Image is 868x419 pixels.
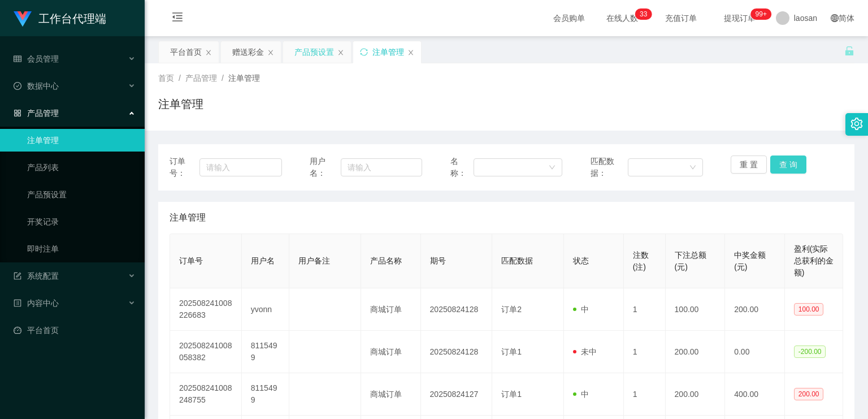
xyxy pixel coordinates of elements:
button: 查 询 [770,155,806,174]
span: 订单1 [501,347,522,356]
span: 充值订单 [659,14,702,22]
i: 图标: setting [850,118,863,130]
span: 首页 [158,74,174,83]
td: 1 [624,331,666,373]
td: 202508241008226683 [170,288,242,331]
input: 请输入 [341,158,422,176]
h1: 注单管理 [158,96,203,113]
td: 商城订单 [361,288,421,331]
i: 图标: global [831,14,839,22]
span: -200.00 [794,345,826,358]
i: 图标: unlock [844,46,854,56]
img: logo.9652507e.png [14,11,32,27]
a: 开奖记录 [27,210,136,233]
span: 产品管理 [185,74,217,83]
div: 注单管理 [372,41,404,63]
p: 3 [640,8,644,20]
a: 产品列表 [27,156,136,179]
span: 期号 [430,256,446,265]
i: 图标: close [205,49,212,56]
span: 订单号 [179,256,203,265]
div: 产品预设置 [294,41,334,63]
td: 8115499 [242,373,289,416]
td: 1 [624,288,666,331]
span: 名称： [450,155,474,179]
sup: 33 [635,8,652,20]
span: 订单号： [170,155,199,179]
span: 用户名： [310,155,341,179]
td: 20250824128 [421,331,493,373]
span: 100.00 [794,303,824,316]
span: 数据中心 [14,81,59,90]
td: 200.00 [725,288,785,331]
a: 产品预设置 [27,183,136,206]
span: 产品名称 [370,256,402,265]
span: 匹配数据 [501,256,533,265]
span: 中奖金额(元) [734,250,766,271]
i: 图标: table [14,55,21,63]
td: 20250824128 [421,288,493,331]
span: 中 [573,390,589,399]
a: 即时注单 [27,237,136,260]
td: 400.00 [725,373,785,416]
td: 200.00 [666,373,726,416]
i: 图标: down [689,164,696,172]
p: 3 [644,8,648,20]
span: 订单2 [501,305,522,314]
i: 图标: close [337,49,344,56]
i: 图标: check-circle-o [14,82,21,90]
i: 图标: close [267,49,274,56]
i: 图标: profile [14,299,21,307]
td: 0.00 [725,331,785,373]
td: 202508241008248755 [170,373,242,416]
a: 图标: dashboard平台首页 [14,319,136,342]
span: 匹配数据： [591,155,628,179]
span: 200.00 [794,388,824,400]
td: 商城订单 [361,331,421,373]
span: 产品管理 [14,109,59,118]
span: / [179,74,181,83]
td: 202508241008058382 [170,331,242,373]
td: 1 [624,373,666,416]
span: 未中 [573,347,597,356]
i: 图标: down [549,164,555,172]
div: 平台首页 [170,41,202,63]
td: yvonn [242,288,289,331]
td: 8115499 [242,331,289,373]
i: 图标: sync [360,48,368,56]
td: 20250824127 [421,373,493,416]
td: 商城订单 [361,373,421,416]
i: 图标: form [14,272,21,280]
span: 在线人数 [601,14,644,22]
i: 图标: close [407,49,414,56]
span: 会员管理 [14,54,59,63]
button: 重 置 [731,155,767,174]
a: 工作台代理端 [14,14,106,23]
i: 图标: appstore-o [14,109,21,117]
td: 200.00 [666,331,726,373]
span: 注数(注) [633,250,649,271]
span: 注单管理 [228,74,260,83]
span: 注单管理 [170,211,206,224]
i: 图标: menu-fold [158,1,197,37]
span: 下注总额(元) [675,250,706,271]
span: 状态 [573,256,589,265]
input: 请输入 [199,158,281,176]
span: 订单1 [501,390,522,399]
sup: 962 [751,8,771,20]
span: 中 [573,305,589,314]
span: 用户名 [251,256,275,265]
h1: 工作台代理端 [38,1,106,37]
span: 系统配置 [14,271,59,280]
div: 赠送彩金 [232,41,264,63]
span: / [222,74,224,83]
td: 100.00 [666,288,726,331]
span: 盈利(实际总获利的金额) [794,244,834,277]
span: 提现订单 [718,14,761,22]
span: 内容中心 [14,299,59,308]
span: 用户备注 [298,256,330,265]
a: 注单管理 [27,129,136,152]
